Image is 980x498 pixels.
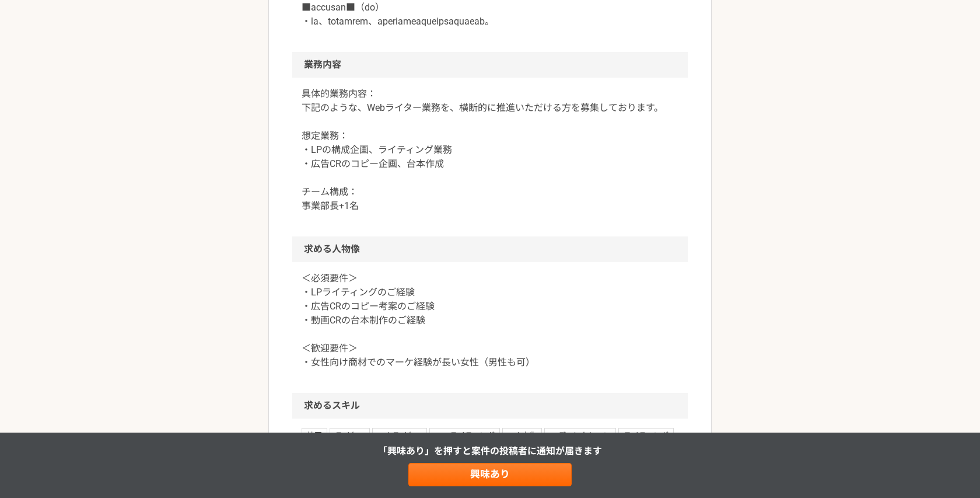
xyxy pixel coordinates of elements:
p: 具体的業務内容： 下記のような、Webライター業務を、横断的に推進いただける方を募集しております。 想定業務： ・LPの構成企画、ライティング業務 ・広告CRのコピー企画、台本作成 チーム構成：... [302,87,678,213]
a: 興味あり [408,463,572,486]
p: ＜必須要件＞ ・LPライティングのご経験 ・広告CRのコピー考案のご経験 ・動画CRの台本制作のご経験 ＜歓迎要件＞ ・女性向け商材でのマーケ経験が長い女性（男性も可） [302,271,678,370]
p: 「興味あり」を押すと 案件の投稿者に通知が届きます [378,444,602,458]
span: Webライター [372,428,427,442]
h2: 業務内容 [292,52,688,78]
span: ライティング [618,428,674,442]
span: LPディレクション [544,428,616,442]
span: ライター [330,428,370,442]
h2: 求めるスキル [292,393,688,419]
h2: 求める人物像 [292,236,688,262]
span: WEBライティング [429,428,500,442]
span: 校正 [302,428,327,442]
span: web広告 [502,428,542,442]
